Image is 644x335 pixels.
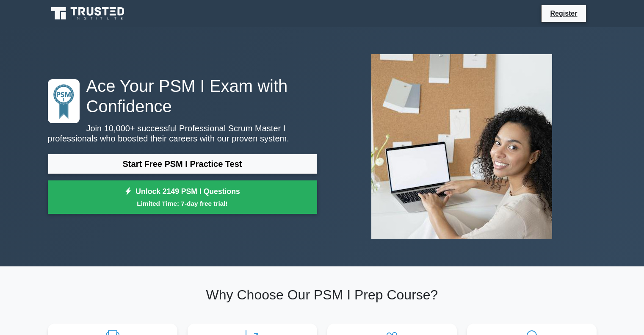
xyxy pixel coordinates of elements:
[48,154,317,174] a: Start Free PSM I Practice Test
[48,76,317,116] h1: Ace Your PSM I Exam with Confidence
[48,287,597,303] h2: Why Choose Our PSM I Prep Course?
[545,8,582,19] a: Register
[48,123,317,144] p: Join 10,000+ successful Professional Scrum Master I professionals who boosted their careers with ...
[48,180,317,214] a: Unlock 2149 PSM I QuestionsLimited Time: 7-day free trial!
[58,199,307,208] small: Limited Time: 7-day free trial!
